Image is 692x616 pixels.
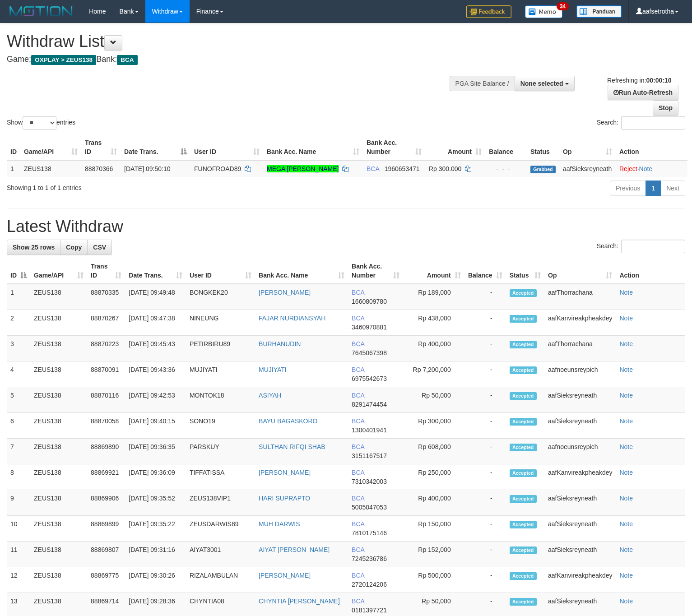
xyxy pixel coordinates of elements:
img: Button%20Memo.svg [525,5,563,18]
span: BCA [117,55,137,65]
a: BURHANUDIN [259,340,301,347]
td: 88869906 [87,490,125,516]
td: 88869775 [87,567,125,593]
td: 10 [7,516,30,542]
td: [DATE] 09:42:53 [125,387,186,413]
td: ZEUS138 [30,567,87,593]
td: - [464,310,506,336]
td: 88869921 [87,464,125,490]
td: SONO19 [186,413,255,439]
a: Run Auto-Refresh [608,85,678,100]
td: - [464,284,506,310]
td: aafThorrachana [544,336,616,361]
a: 1 [646,181,661,196]
a: HARI SUPRAPTO [259,495,310,502]
td: aafSieksreyneath [544,516,616,542]
span: Copy 8291474454 to clipboard [352,401,387,408]
td: 88869899 [87,516,125,542]
span: Accepted [510,341,537,348]
a: ASIYAH [259,392,281,399]
a: CHYNTIA [PERSON_NAME] [259,597,340,605]
span: Rp 300.000 [429,165,461,172]
span: Copy 1300401941 to clipboard [352,426,387,434]
th: Bank Acc. Name: activate to sort column ascending [255,258,348,284]
td: Rp 7,200,000 [403,361,464,387]
td: 88870091 [87,361,125,387]
th: Action [616,258,685,284]
span: BCA [352,495,364,502]
td: 6 [7,413,30,439]
td: ZEUS138 [30,336,87,361]
span: Copy 7645067398 to clipboard [352,349,387,357]
img: panduan.png [576,5,622,18]
td: 88870335 [87,284,125,310]
td: aafThorrachana [544,284,616,310]
a: Stop [653,100,678,116]
span: BCA [352,315,364,322]
td: 88869807 [87,542,125,567]
th: Bank Acc. Number: activate to sort column ascending [363,134,425,160]
td: 9 [7,490,30,516]
span: Accepted [510,418,537,426]
td: - [464,336,506,361]
td: Rp 50,000 [403,387,464,413]
th: Balance: activate to sort column ascending [464,258,506,284]
td: [DATE] 09:45:43 [125,336,186,361]
img: MOTION_logo.png [7,5,75,18]
span: Copy 7810175146 to clipboard [352,529,387,537]
a: Note [619,392,633,399]
th: User ID: activate to sort column ascending [190,134,263,160]
td: ZEUS138 [30,542,87,567]
th: Amount: activate to sort column ascending [403,258,464,284]
td: - [464,439,506,464]
td: 12 [7,567,30,593]
th: Balance [485,134,527,160]
td: ZEUS138 [30,516,87,542]
th: Bank Acc. Number: activate to sort column ascending [348,258,403,284]
td: ZEUS138 [30,361,87,387]
td: AIYAT3001 [186,542,255,567]
a: Note [619,572,633,579]
th: Status: activate to sort column ascending [506,258,544,284]
td: Rp 250,000 [403,464,464,490]
td: aafSieksreyneath [559,160,616,177]
a: Copy [60,240,88,255]
th: Action [616,134,687,160]
td: MUJIYATI [186,361,255,387]
td: [DATE] 09:36:09 [125,464,186,490]
a: [PERSON_NAME] [259,572,311,579]
td: aafnoeunsreypich [544,439,616,464]
a: Note [619,315,633,322]
a: CSV [87,240,112,255]
span: BCA [352,546,364,553]
th: Date Trans.: activate to sort column ascending [125,258,186,284]
span: Grabbed [530,166,556,173]
span: Copy 2720124206 to clipboard [352,581,387,588]
a: Note [619,340,633,347]
h4: Game: Bank: [7,55,452,64]
a: FAJAR NURDIANSYAH [259,315,325,322]
td: aafKanvireakpheakdey [544,310,616,336]
a: MUH DARWIS [259,520,300,528]
a: Note [619,546,633,553]
span: BCA [352,597,364,605]
td: PETIRBIRU89 [186,336,255,361]
a: Note [619,520,633,528]
select: Showentries [23,116,56,130]
input: Search: [621,240,685,253]
span: Accepted [510,289,537,297]
a: Show 25 rows [7,240,60,255]
td: ZEUS138VIP1 [186,490,255,516]
td: Rp 400,000 [403,490,464,516]
td: - [464,413,506,439]
td: 5 [7,387,30,413]
span: BCA [352,289,364,296]
td: NINEUNG [186,310,255,336]
td: - [464,516,506,542]
td: 7 [7,439,30,464]
td: 88870223 [87,336,125,361]
td: ZEUS138 [30,310,87,336]
td: - [464,387,506,413]
td: ZEUS138 [30,387,87,413]
td: [DATE] 09:30:26 [125,567,186,593]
